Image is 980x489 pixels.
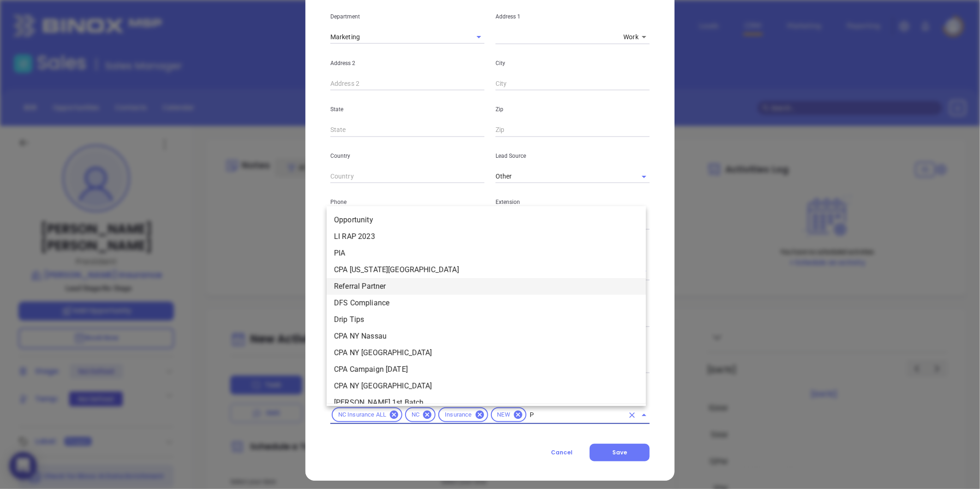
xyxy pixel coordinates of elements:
li: Opportunity [327,212,646,228]
span: Cancel [551,448,573,456]
span: NEW [492,411,516,419]
span: NC [406,411,425,419]
p: Address 1 [496,12,650,22]
button: Open [638,170,651,183]
div: NC [405,407,436,422]
li: CPA NY Nassau [327,328,646,345]
p: City [496,58,650,68]
div: Work [623,30,650,44]
span: Insurance [439,411,477,419]
p: Lead Source [496,151,650,161]
li: DFS Compliance [327,295,646,311]
li: LI RAP 2023 [327,228,646,245]
input: Zip [496,123,650,137]
p: Address 2 [330,58,484,68]
input: Country [330,170,484,184]
li: Referral Partner [327,278,646,295]
button: Cancel [534,444,590,461]
li: CPA Campaign [DATE] [327,361,646,378]
span: NC Insurance ALL [333,411,392,419]
p: Zip [496,104,650,114]
p: Extension [496,197,650,207]
li: PIA [327,245,646,262]
li: CPA [US_STATE][GEOGRAPHIC_DATA] [327,262,646,278]
input: State [330,123,484,137]
p: Country [330,151,484,161]
div: NEW [491,407,526,422]
p: Department [330,12,484,22]
button: Save [590,444,650,461]
input: Address 2 [330,77,484,91]
p: Phone [330,197,484,207]
li: Drip Tips [327,311,646,328]
div: Insurance [438,407,488,422]
button: Clear [626,409,639,422]
div: NC Insurance ALL [332,407,402,422]
li: CPA NY [GEOGRAPHIC_DATA] [327,378,646,394]
li: [PERSON_NAME] 1st Batch [327,394,646,411]
li: CPA NY [GEOGRAPHIC_DATA] [327,345,646,361]
input: City [496,77,650,91]
button: Open [472,30,485,43]
span: Save [612,448,627,456]
p: State [330,104,484,114]
button: Close [638,409,651,422]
